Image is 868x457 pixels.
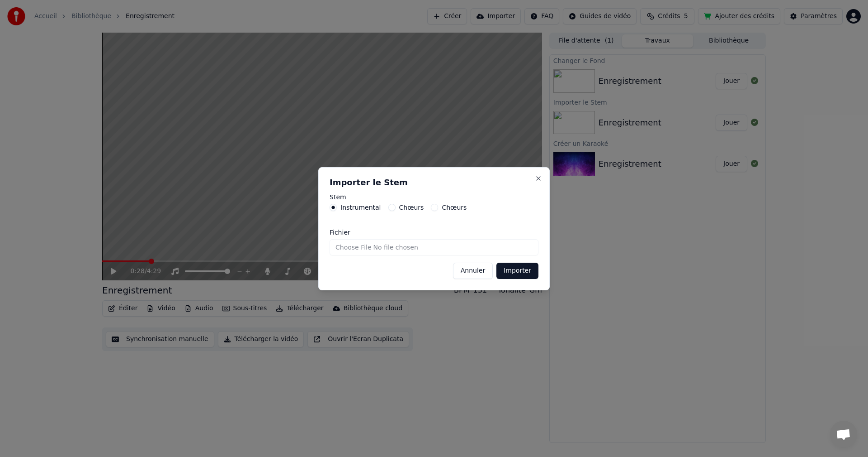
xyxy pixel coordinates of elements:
button: Annuler [453,263,493,279]
button: Importer [496,263,538,279]
label: Chœurs [399,204,424,211]
label: Chœurs [442,204,467,211]
label: Instrumental [340,204,381,211]
label: Stem [330,194,538,200]
label: Fichier [330,229,538,236]
h2: Importer le Stem [330,178,538,187]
